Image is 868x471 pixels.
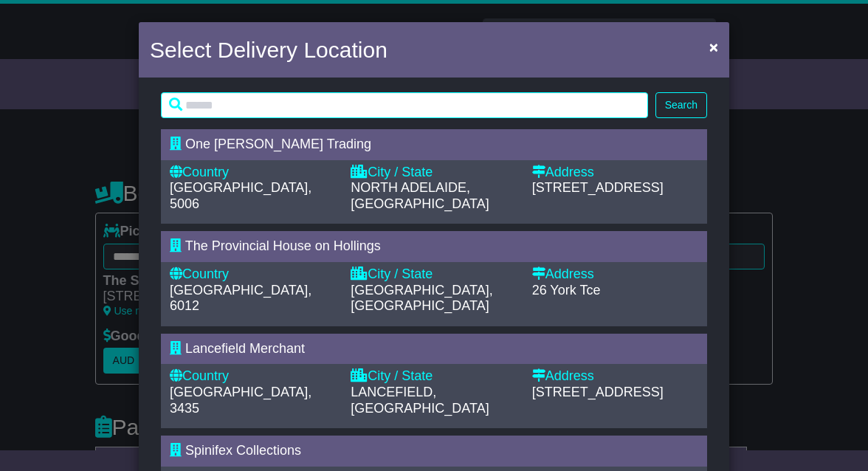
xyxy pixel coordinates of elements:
div: Country [170,368,336,385]
span: [GEOGRAPHIC_DATA], [GEOGRAPHIC_DATA] [351,283,492,314]
div: Address [532,165,698,181]
span: LANCEFIELD, [GEOGRAPHIC_DATA] [351,385,489,416]
div: City / State [351,267,517,283]
span: One [PERSON_NAME] Trading [185,137,371,151]
span: [GEOGRAPHIC_DATA], 6012 [170,283,311,314]
div: City / State [351,165,517,181]
div: Country [170,267,336,283]
h4: Select Delivery Location [150,33,387,66]
span: [STREET_ADDRESS] [532,385,664,399]
div: Address [532,267,698,283]
span: [GEOGRAPHIC_DATA], 3435 [170,385,311,416]
span: 26 York Tce [532,283,601,298]
span: NORTH ADELAIDE, [GEOGRAPHIC_DATA] [351,180,489,211]
span: × [709,38,718,55]
div: City / State [351,368,517,385]
button: Close [702,32,726,62]
span: [GEOGRAPHIC_DATA], 5006 [170,180,311,211]
span: The Provincial House on Hollings [185,238,381,253]
span: Spinifex Collections [185,443,301,458]
div: Country [170,165,336,181]
span: [STREET_ADDRESS] [532,180,664,195]
span: Lancefield Merchant [185,341,305,356]
div: Address [532,368,698,385]
button: Search [655,92,707,118]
